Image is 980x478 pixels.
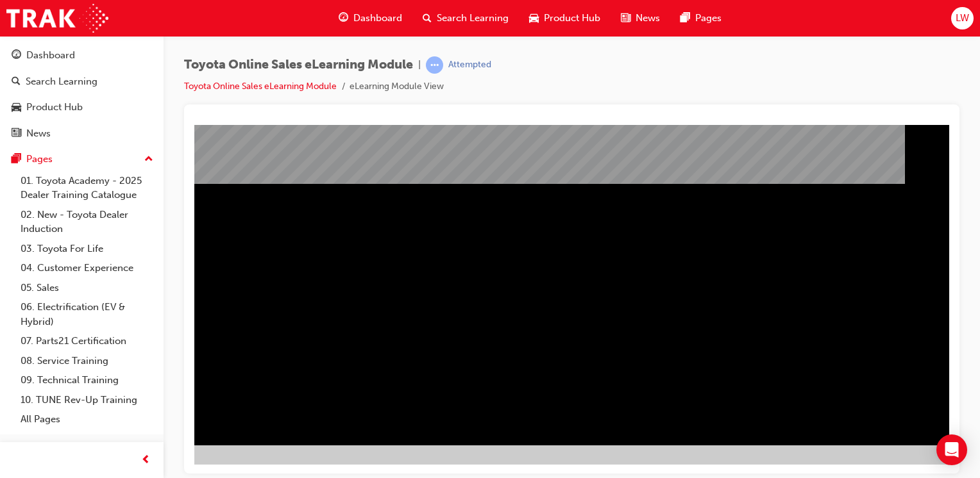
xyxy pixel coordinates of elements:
a: Dashboard [5,44,158,67]
a: 02. New - Toyota Dealer Induction [15,205,158,239]
span: News [636,11,660,26]
button: DashboardSearch LearningProduct HubNews [5,41,158,147]
a: car-iconProduct Hub [519,5,611,31]
button: Pages [5,147,158,171]
span: pages-icon [680,10,690,26]
a: 06. Electrification (EV & Hybrid) [15,297,158,331]
a: 01. Toyota Academy - 2025 Dealer Training Catalogue [15,171,158,205]
span: news-icon [621,10,630,26]
li: eLearning Module View [350,79,444,94]
a: 05. Sales [15,278,158,298]
a: 08. Service Training [15,351,158,371]
a: 04. Customer Experience [15,258,158,278]
div: Attempted [448,59,491,71]
a: guage-iconDashboard [328,5,412,31]
span: Search Learning [437,11,509,26]
a: Product Hub [5,95,158,119]
div: News [26,126,51,141]
a: 03. Toyota For Life [15,239,158,259]
span: news-icon [12,128,21,140]
span: pages-icon [12,154,21,165]
a: search-iconSearch Learning [412,5,519,31]
a: 09. Technical Training [15,370,158,390]
span: Toyota Online Sales eLearning Module [184,58,413,72]
button: LW [951,7,974,29]
a: pages-iconPages [670,5,732,31]
a: News [5,122,158,145]
div: Search Learning [26,74,97,89]
span: Product Hub [544,11,600,26]
span: prev-icon [141,452,151,468]
span: car-icon [12,102,21,113]
span: Pages [695,11,722,26]
span: search-icon [12,76,21,88]
a: 07. Parts21 Certification [15,331,158,351]
div: Open Intercom Messenger [936,434,967,465]
span: LW [956,11,969,26]
span: guage-icon [339,10,348,26]
div: Dashboard [26,48,75,63]
a: All Pages [15,409,158,429]
div: Product Hub [26,100,83,115]
span: Dashboard [353,11,402,26]
span: | [418,58,421,72]
a: news-iconNews [611,5,670,31]
a: Search Learning [5,70,158,94]
a: 10. TUNE Rev-Up Training [15,390,158,410]
span: learningRecordVerb_ATTEMPT-icon [426,56,443,74]
span: up-icon [144,151,153,168]
div: Pages [26,152,53,167]
a: Toyota Online Sales eLearning Module [184,81,337,92]
span: guage-icon [12,50,21,62]
span: car-icon [529,10,539,26]
img: Trak [6,4,108,33]
span: search-icon [423,10,432,26]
